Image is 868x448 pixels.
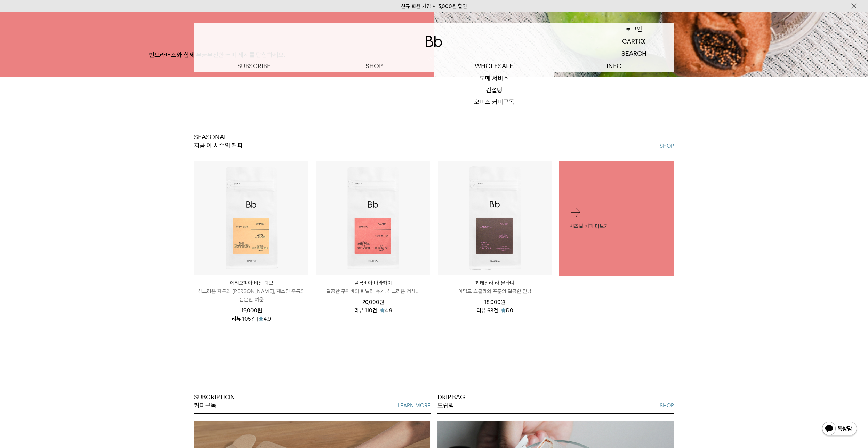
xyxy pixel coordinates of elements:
a: 오피스 커피구독 [434,96,554,108]
span: 원 [379,299,384,305]
a: 과테말라 라 몬타냐 아망드 쇼콜라와 프룬의 달콤한 만남 [438,279,552,296]
a: SUBSCRIBE [194,60,314,72]
span: 20,000 [362,299,384,305]
p: 달콤한 구아바와 파넬라 슈거, 싱그러운 청사과 [316,287,430,296]
a: 신규 회원 가입 시 3,000원 할인 [401,3,467,9]
span: 원 [501,299,505,305]
div: 리뷰 110건 | 4.9 [354,306,392,313]
a: 시즈널 커피 더보기 [559,161,674,276]
p: 콜롬비아 마라카이 [316,279,430,287]
span: 18,000 [484,299,505,305]
a: 로그인 [594,23,674,35]
p: 싱그러운 자두와 [PERSON_NAME], 재스민 우롱의 은은한 여운 [194,287,308,304]
p: WHOLESALE [434,60,554,72]
p: INFO [554,60,674,72]
span: 원 [257,307,262,314]
a: CART (0) [594,35,674,47]
a: 에티오피아 비샨 디모 싱그러운 자두와 [PERSON_NAME], 재스민 우롱의 은은한 여운 [194,279,308,304]
p: CART [622,35,638,47]
p: 시즈널 커피 더보기 [570,222,664,230]
div: 리뷰 68건 | 5.0 [477,306,513,313]
p: 아망드 쇼콜라와 프룬의 달콤한 만남 [438,287,552,296]
span: 19,000 [241,307,262,314]
a: 컨설팅 [434,84,554,96]
p: DRIP BAG 드립백 [437,393,465,410]
p: 과테말라 라 몬타냐 [438,279,552,287]
a: SHOP [660,401,674,410]
p: SUBCRIPTION 커피구독 [194,393,235,410]
div: 리뷰 105건 | 4.9 [232,315,271,322]
img: 과테말라 라 몬타냐 [438,161,552,275]
img: 로고 [426,36,442,47]
p: SEARCH [621,47,646,60]
p: 로그인 [626,23,642,35]
img: 카카오톡 채널 1:1 채팅 버튼 [821,421,858,438]
a: 도매 서비스 [434,72,554,84]
a: LEARN MORE [397,401,431,410]
p: (0) [638,35,646,47]
a: SHOP [314,60,434,72]
a: SHOP [660,142,674,150]
a: 콜롬비아 마라카이 달콤한 구아바와 파넬라 슈거, 싱그러운 청사과 [316,279,430,296]
img: 콜롬비아 마라카이 [316,161,430,275]
img: 에티오피아 비샨 디모 [194,161,308,275]
p: SEASONAL 지금 이 시즌의 커피 [194,133,243,150]
p: 에티오피아 비샨 디모 [194,279,308,287]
